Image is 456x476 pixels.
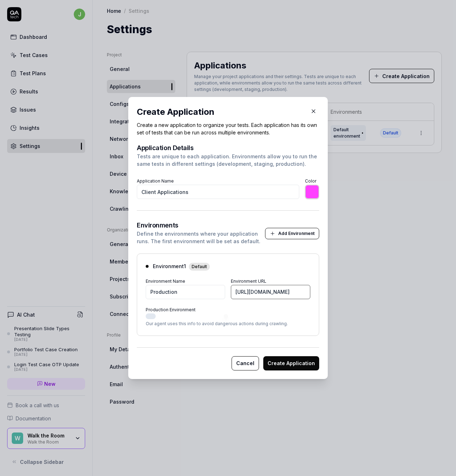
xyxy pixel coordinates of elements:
label: Application Name [137,178,174,184]
button: Close Modal [308,106,319,117]
input: My Application [137,185,299,199]
h2: Create Application [137,106,319,118]
label: Environment Name [146,278,185,284]
label: Environment URL [231,278,266,284]
input: Production, Staging, etc. [146,285,225,299]
label: Production Environment [146,307,196,312]
p: Our agent uses this info to avoid dangerous actions during crawling. [146,321,310,327]
h3: Environments [137,222,265,229]
div: Define the environments where your application runs. The first environment will be set as default. [137,230,265,245]
label: Color [305,178,316,184]
span: Environment 1 [153,262,210,271]
h3: Application Details [137,145,319,151]
div: Tests are unique to each application. Environments allow you to run the same tests in different s... [137,153,319,168]
button: Create Application [263,356,319,370]
p: Create a new application to organize your tests. Each application has its own set of tests that c... [137,121,319,136]
span: Default [189,263,210,271]
input: https://example.com [231,285,310,299]
button: Add Environment [265,228,319,239]
button: Cancel [232,356,259,370]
